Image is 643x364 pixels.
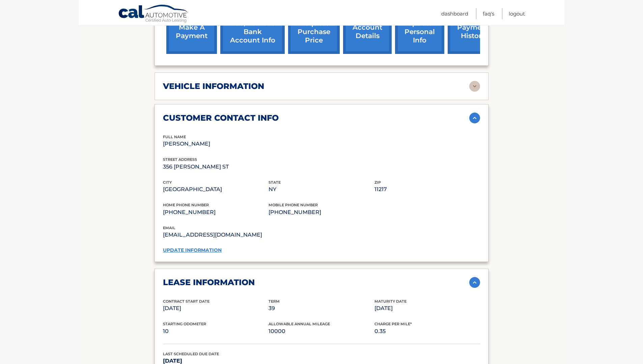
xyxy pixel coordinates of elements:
img: accordion-active.svg [469,113,480,123]
a: FAQ's [483,8,494,19]
span: home phone number [163,203,209,207]
p: 356 [PERSON_NAME] ST [163,162,269,172]
p: 0.35 [374,327,480,336]
p: [PHONE_NUMBER] [163,208,269,217]
h2: customer contact info [163,113,279,123]
a: update personal info [395,10,444,54]
span: mobile phone number [269,203,318,207]
span: Allowable Annual Mileage [269,322,330,326]
a: account details [343,10,392,54]
img: accordion-active.svg [469,277,480,288]
span: email [163,225,175,230]
span: zip [374,180,381,185]
span: Charge Per Mile* [374,322,412,326]
p: [PERSON_NAME] [163,139,269,149]
img: accordion-rest.svg [469,81,480,92]
h2: lease information [163,277,255,287]
p: 11217 [374,185,480,194]
span: full name [163,134,186,139]
h2: vehicle information [163,81,264,91]
p: 39 [269,304,374,313]
p: 10 [163,327,269,336]
a: payment history [448,10,498,54]
a: Cal Automotive [118,4,189,24]
span: Last Scheduled Due Date [163,352,219,356]
span: street address [163,157,197,162]
a: Dashboard [441,8,468,19]
p: [EMAIL_ADDRESS][DOMAIN_NAME] [163,230,321,240]
span: Contract Start Date [163,299,209,304]
p: [DATE] [374,304,480,313]
a: update information [163,247,222,253]
span: state [269,180,281,185]
p: NY [269,185,374,194]
a: Logout [509,8,525,19]
a: request purchase price [288,10,340,54]
span: Starting Odometer [163,322,206,326]
span: Maturity Date [374,299,407,304]
a: make a payment [166,10,217,54]
span: city [163,180,172,185]
p: [PHONE_NUMBER] [269,208,374,217]
p: [GEOGRAPHIC_DATA] [163,185,269,194]
a: Add/Remove bank account info [220,10,285,54]
span: Term [269,299,280,304]
p: 10000 [269,327,374,336]
p: [DATE] [163,304,269,313]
